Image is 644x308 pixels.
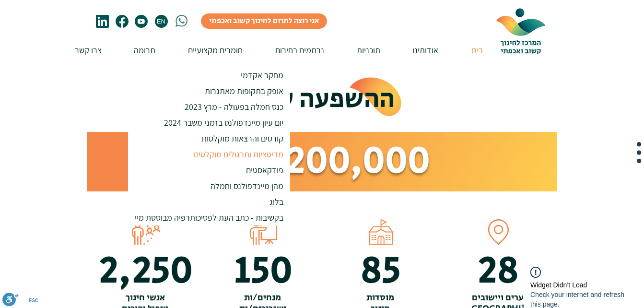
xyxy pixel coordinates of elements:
p: אופק בתקופות מאתגרות [200,83,288,99]
a: צרו קשר [50,36,109,64]
p: בקשיבות - כתב העת לפסיכותרפיה מבוססת מיי [130,210,288,225]
p: מהן מיינדפולנס וחמלה [206,178,288,194]
p: קורסים והרצאות מוקלטות [197,130,288,146]
a: EN [155,15,168,28]
a: בית [445,36,490,64]
a: מחקר אקדמי [128,67,290,83]
p: צרו קשר [70,36,106,64]
p: תרומה [129,36,160,64]
svg: פייסבוק [116,15,129,28]
div: Widget Didn’t Load [522,280,587,290]
a: אני רוצה לתרום לחינוך קשוב ואכפתי [201,13,327,29]
span: אנשי חינוך [126,291,165,304]
p: בלוג [265,194,288,210]
a: פודקאסטים [128,162,290,178]
p: בית [467,36,488,64]
p: נרתמים בחירום [270,36,329,64]
p: אודותינו [408,36,443,64]
a: אופק בתקופות מאתגרות [128,83,290,99]
a: אודותינו [387,36,445,64]
p: מחקר אקדמי [236,67,288,83]
p: תוכניות [352,36,385,64]
a: בקשיבות - כתב העת לפסיכותרפיה מבוססת מיי [128,210,290,225]
a: קורסים והרצאות מוקלטות [128,130,290,146]
p: כנס חמלה בפעולה - מרץ 2023 [180,99,288,115]
svg: youtube [135,15,148,28]
a: יום עיון מיינדפולנס בזמני משבר 2024 [128,115,290,130]
p: יום עיון מיינדפולנס בזמני משבר 2024 [160,115,288,130]
a: חומרים מקצועיים [163,36,250,64]
p: מדיטציות ותרגולים מוקלטים [189,146,288,162]
img: wing-07.png [346,72,405,121]
span: אני רוצה לתרום לחינוך קשוב ואכפתי [209,16,319,26]
span: 2,250 [99,243,193,299]
a: בלוג [128,194,290,210]
span: 28 [478,243,519,299]
a: מהן מיינדפולנס וחמלה [128,178,290,194]
span: 85 [361,243,401,299]
a: כנס חמלה בפעולה - מרץ 2023 [128,99,290,115]
span: ההשפעה שלנו [242,80,395,118]
p: חומרים מקצועיים [183,36,247,64]
a: מדיטציות ותרגולים מוקלטים [128,146,290,162]
a: תרומה [109,36,163,64]
svg: whatsapp [176,15,187,27]
p: פודקאסטים [242,162,288,178]
a: תוכניות [331,36,387,64]
a: נרתמים בחירום [250,36,331,64]
span: +200,000 [264,133,430,190]
span: 150 [234,243,293,299]
nav: אתר [50,36,490,64]
span: EN [155,18,166,25]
